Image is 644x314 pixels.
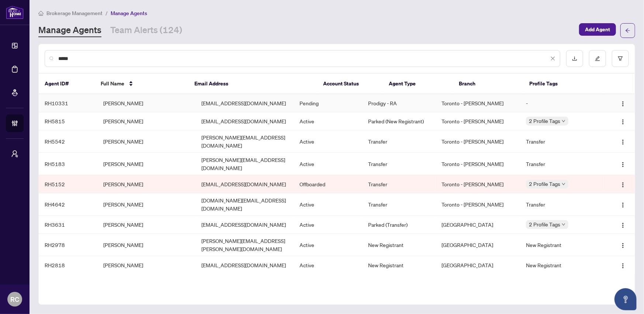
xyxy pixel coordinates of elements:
[294,112,362,130] td: Active
[39,130,97,153] td: RH5542
[294,256,362,274] td: Active
[97,112,195,130] td: [PERSON_NAME]
[620,139,626,145] img: Logo
[620,182,626,188] img: Logo
[625,28,630,33] span: arrow-left
[562,119,565,123] span: down
[572,56,577,61] span: download
[617,97,629,109] button: Logo
[362,193,436,216] td: Transfer
[617,158,629,170] button: Logo
[39,112,97,130] td: RH5815
[579,23,616,36] button: Add Agent
[617,239,629,251] button: Logo
[97,216,195,234] td: [PERSON_NAME]
[46,10,103,17] span: Brokerage Management
[550,56,555,61] span: close
[436,216,520,234] td: [GEOGRAPHIC_DATA]
[195,256,294,274] td: [EMAIL_ADDRESS][DOMAIN_NAME]
[97,193,195,216] td: [PERSON_NAME]
[617,198,629,210] button: Logo
[195,94,294,112] td: [EMAIL_ADDRESS][DOMAIN_NAME]
[294,130,362,153] td: Active
[362,175,436,193] td: Transfer
[97,130,195,153] td: [PERSON_NAME]
[97,94,195,112] td: [PERSON_NAME]
[620,119,626,125] img: Logo
[612,50,629,67] button: filter
[520,130,603,153] td: Transfer
[436,234,520,256] td: [GEOGRAPHIC_DATA]
[195,112,294,130] td: [EMAIL_ADDRESS][DOMAIN_NAME]
[562,223,565,226] span: down
[195,193,294,216] td: [DOMAIN_NAME][EMAIL_ADDRESS][DOMAIN_NAME]
[436,175,520,193] td: Toronto - [PERSON_NAME]
[617,135,629,147] button: Logo
[362,130,436,153] td: Transfer
[97,234,195,256] td: [PERSON_NAME]
[529,180,560,188] span: 2 Profile Tags
[6,6,24,19] img: logo
[362,216,436,234] td: Parked (Transfer)
[317,74,383,94] th: Account Status
[562,182,565,186] span: down
[436,130,520,153] td: Toronto - [PERSON_NAME]
[529,220,560,229] span: 2 Profile Tags
[520,193,603,216] td: Transfer
[362,112,436,130] td: Parked (New Registrant)
[620,101,626,107] img: Logo
[39,216,97,234] td: RH3631
[617,178,629,190] button: Logo
[10,294,19,304] span: RC
[294,216,362,234] td: Active
[617,115,629,127] button: Logo
[617,219,629,230] button: Logo
[523,74,603,94] th: Profile Tags
[39,153,97,175] td: RH5183
[436,112,520,130] td: Toronto - [PERSON_NAME]
[620,243,626,248] img: Logo
[520,234,603,256] td: New Registrant
[111,10,147,17] span: Manage Agents
[38,24,101,37] a: Manage Agents
[195,175,294,193] td: [EMAIL_ADDRESS][DOMAIN_NAME]
[294,234,362,256] td: Active
[520,256,603,274] td: New Registrant
[436,256,520,274] td: [GEOGRAPHIC_DATA]
[39,175,97,193] td: RH5152
[383,74,453,94] th: Agent Type
[453,74,523,94] th: Branch
[436,153,520,175] td: Toronto - [PERSON_NAME]
[585,24,610,35] span: Add Agent
[294,193,362,216] td: Active
[436,193,520,216] td: Toronto - [PERSON_NAME]
[97,256,195,274] td: [PERSON_NAME]
[617,259,629,271] button: Logo
[620,162,626,167] img: Logo
[566,50,583,67] button: download
[110,24,182,37] a: Team Alerts (124)
[11,150,18,158] span: user-switch
[188,74,317,94] th: Email Address
[97,153,195,175] td: [PERSON_NAME]
[520,153,603,175] td: Transfer
[195,153,294,175] td: [PERSON_NAME][EMAIL_ADDRESS][DOMAIN_NAME]
[520,94,603,112] td: -
[620,263,626,269] img: Logo
[105,9,108,17] li: /
[620,222,626,228] img: Logo
[614,288,637,310] button: Open asap
[362,94,436,112] td: Prodigy - RA
[39,234,97,256] td: RH2978
[39,74,95,94] th: Agent ID#
[620,202,626,208] img: Logo
[436,94,520,112] td: Toronto - [PERSON_NAME]
[589,50,606,67] button: edit
[39,256,97,274] td: RH2818
[101,80,124,88] span: Full Name
[195,234,294,256] td: [PERSON_NAME][EMAIL_ADDRESS][PERSON_NAME][DOMAIN_NAME]
[294,94,362,112] td: Pending
[97,175,195,193] td: [PERSON_NAME]
[595,56,600,61] span: edit
[195,216,294,234] td: [EMAIL_ADDRESS][DOMAIN_NAME]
